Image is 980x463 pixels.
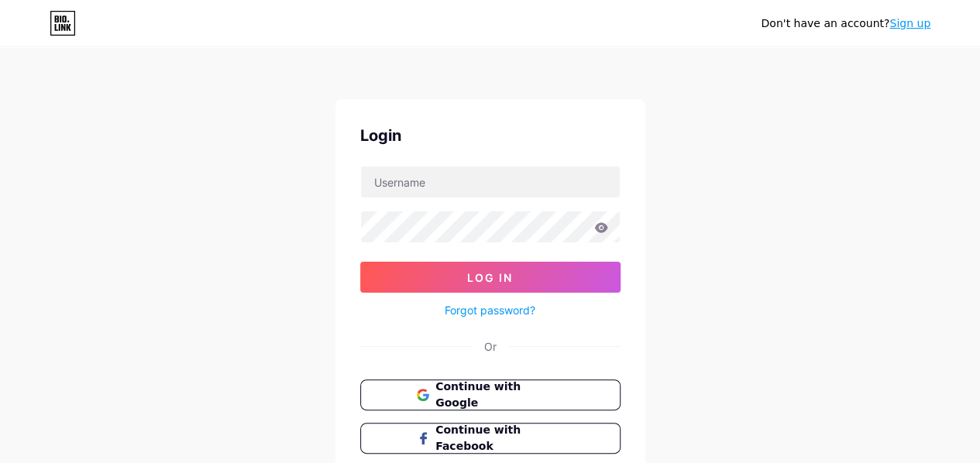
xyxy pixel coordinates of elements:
span: Log In [467,271,513,284]
a: Sign up [889,17,930,29]
span: Continue with Google [435,379,563,411]
span: Continue with Facebook [435,422,563,454]
button: Log In [360,262,621,293]
a: Forgot password? [445,302,535,318]
div: Don't have an account? [761,15,930,32]
div: Or [484,338,497,355]
button: Continue with Facebook [360,423,621,454]
button: Continue with Google [360,379,621,410]
input: Username [361,166,620,197]
div: Login [360,124,621,147]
